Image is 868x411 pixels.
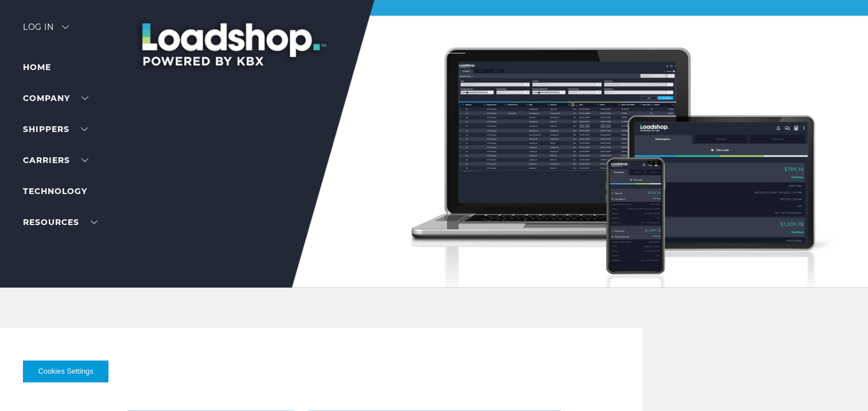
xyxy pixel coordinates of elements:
[62,25,69,29] img: arrow
[391,23,477,73] img: kbx logo
[23,360,108,382] button: Cookies Settings
[23,124,88,134] a: SHIPPERS
[811,356,868,411] iframe: Chat Widget
[23,217,98,227] a: RESOURCES
[23,155,88,165] a: Carriers
[23,93,88,103] a: Company
[23,23,69,40] div: Log in
[23,62,51,72] a: Home
[23,186,87,196] a: Technology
